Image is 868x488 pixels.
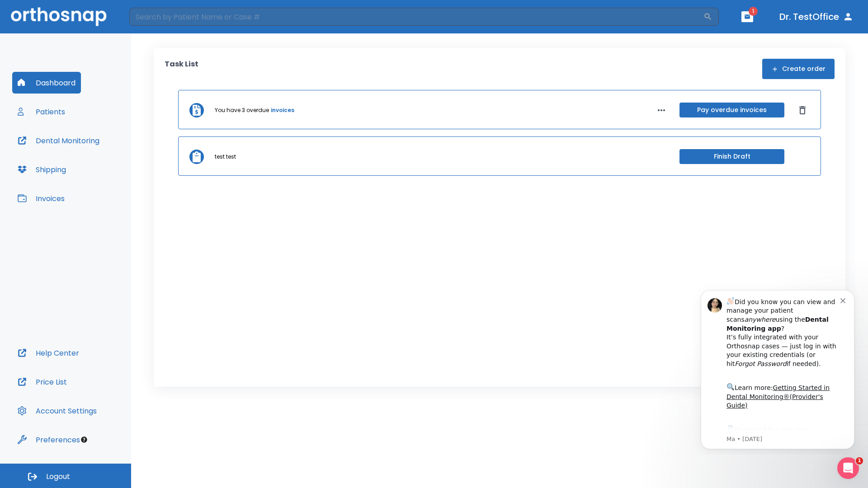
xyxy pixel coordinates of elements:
[165,59,198,79] p: Task List
[271,106,294,114] a: invoices
[46,472,70,482] span: Logout
[12,101,71,122] button: Patients
[679,103,784,117] button: Pay overdue invoices
[837,457,859,479] iframe: Intercom live chat
[12,188,70,209] button: Invoices
[129,8,703,26] input: Search by Patient Name or Case #
[679,149,784,164] button: Finish Draft
[12,159,71,180] button: Shipping
[153,14,160,21] button: Dismiss notification
[749,7,758,16] span: 1
[80,436,88,444] div: Tooltip anchor
[856,457,863,465] span: 1
[776,9,857,25] button: Dr. TestOffice
[11,7,107,26] img: Orthosnap
[687,282,868,455] iframe: Intercom notifications message
[39,142,153,188] div: Download the app: | ​ Let us know if you need help getting started!
[12,72,81,94] button: Dashboard
[215,106,269,114] p: You have 3 overdue
[12,130,105,151] button: Dental Monitoring
[12,400,102,422] button: Account Settings
[215,153,236,161] p: test test
[12,342,85,364] button: Help Center
[795,103,810,117] button: Dismiss
[762,59,835,79] button: Create order
[39,153,153,161] p: Message from Ma, sent 5w ago
[12,429,85,450] button: Preferences
[39,144,120,160] a: App Store
[12,371,72,393] button: Price List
